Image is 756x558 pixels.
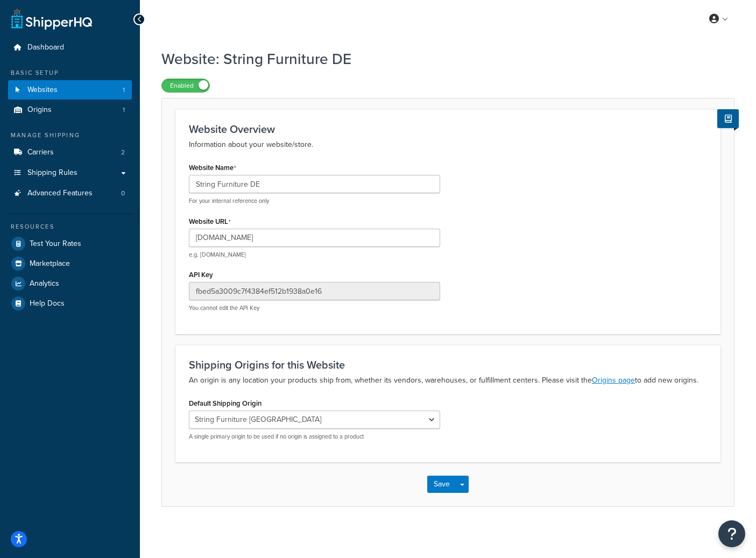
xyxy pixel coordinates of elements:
[8,183,132,203] li: Advanced Features
[189,304,440,312] p: You cannot edit the API Key
[189,399,262,407] label: Default Shipping Origin
[30,279,59,288] span: Analytics
[427,476,456,493] button: Save
[8,294,132,313] a: Help Docs
[162,79,209,92] label: Enabled
[123,86,125,95] span: 1
[8,234,132,253] a: Test Your Rates
[30,239,81,249] span: Test Your Rates
[189,374,707,387] p: An origin is any location your products ship from, whether its vendors, warehouses, or fulfillmen...
[8,80,132,100] a: Websites1
[27,189,93,198] span: Advanced Features
[189,197,440,205] p: For your internal reference only
[27,43,64,52] span: Dashboard
[189,251,440,259] p: e.g. [DOMAIN_NAME]
[27,105,52,115] span: Origins
[718,520,745,547] button: Open Resource Center
[717,109,739,128] button: Show Help Docs
[30,299,65,308] span: Help Docs
[123,105,125,115] span: 1
[8,274,132,293] a: Analytics
[189,164,236,172] label: Website Name
[592,375,635,386] a: Origins page
[189,359,707,371] h3: Shipping Origins for this Website
[8,100,132,120] a: Origins1
[27,86,58,95] span: Websites
[161,48,721,69] h1: Website: String Furniture DE
[189,282,440,300] input: XDL713J089NBV22
[189,271,213,279] label: API Key
[8,100,132,120] li: Origins
[189,123,707,135] h3: Website Overview
[8,131,132,140] div: Manage Shipping
[27,168,77,178] span: Shipping Rules
[8,163,132,183] a: Shipping Rules
[27,148,54,157] span: Carriers
[121,189,125,198] span: 0
[8,254,132,273] a: Marketplace
[8,143,132,163] li: Carriers
[8,80,132,100] li: Websites
[30,259,70,269] span: Marketplace
[189,217,231,226] label: Website URL
[8,143,132,163] a: Carriers2
[8,222,132,231] div: Resources
[8,38,132,58] a: Dashboard
[189,433,440,441] p: A single primary origin to be used if no origin is assigned to a product
[121,148,125,157] span: 2
[8,183,132,203] a: Advanced Features0
[189,138,707,151] p: Information about your website/store.
[8,68,132,77] div: Basic Setup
